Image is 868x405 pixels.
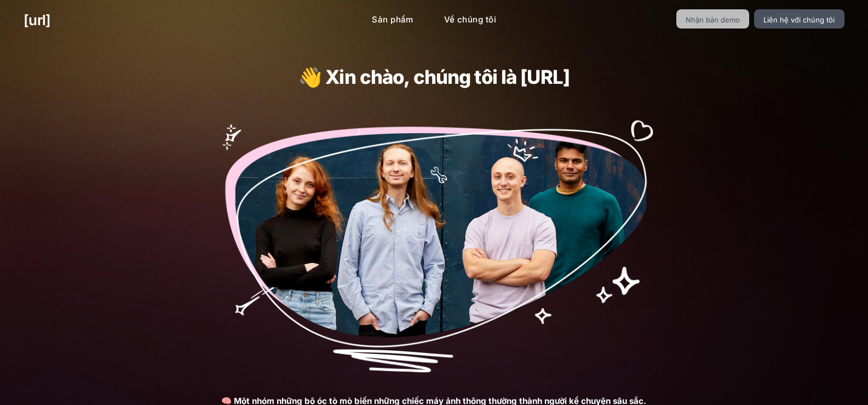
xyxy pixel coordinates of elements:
[298,65,570,88] font: 👋 Xin chào, chúng tôi là [URL]
[435,9,505,31] a: Về chúng tôi
[676,9,750,28] a: Nhận bản demo
[754,9,844,28] a: Liên hệ với chúng tôi
[444,14,496,25] font: Về chúng tôi
[24,9,50,31] a: [URL]
[686,15,740,24] font: Nhận bản demo
[763,15,835,24] font: Liên hệ với chúng tôi
[363,9,422,31] a: Sản phẩm
[372,14,413,25] font: Sản phẩm
[24,12,50,28] font: [URL]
